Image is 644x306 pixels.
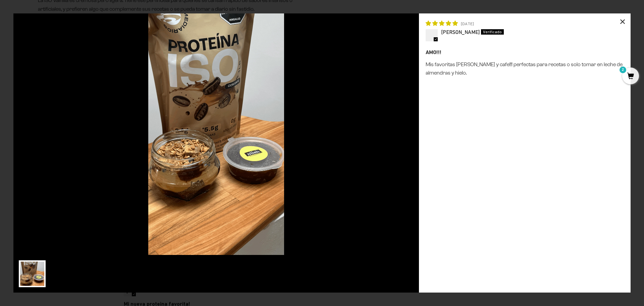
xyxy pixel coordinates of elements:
p: Mis favoritas [PERSON_NAME] y cafe!!! perfectas para recetas o solo tomar en leche de almendras y... [426,60,624,77]
a: 2 [622,73,639,80]
div: × [614,13,631,30]
div: AMO!!! [426,48,624,57]
span: [DATE] [461,21,474,26]
mark: 2 [619,66,627,74]
img: 1754431148__tempimageabbjct__original.gif [13,13,419,255]
span: [PERSON_NAME] [441,29,480,35]
span: 5 star review [426,20,458,26]
img: User picture [19,260,46,287]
